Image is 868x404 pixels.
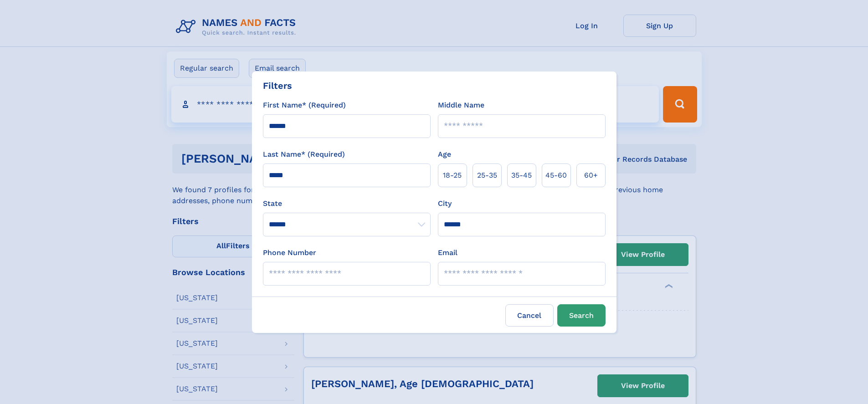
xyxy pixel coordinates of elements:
label: Phone Number [263,247,316,258]
label: City [438,198,452,209]
label: Cancel [505,304,554,327]
span: 25‑35 [477,170,497,181]
label: Age [438,149,451,160]
label: Middle Name [438,100,484,111]
span: 45‑60 [545,170,567,181]
span: 35‑45 [511,170,532,181]
span: 18‑25 [443,170,462,181]
label: Email [438,247,457,258]
button: Search [557,304,606,327]
span: 60+ [584,170,598,181]
label: First Name* (Required) [263,100,346,111]
div: Filters [263,79,292,92]
label: State [263,198,431,209]
label: Last Name* (Required) [263,149,345,160]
